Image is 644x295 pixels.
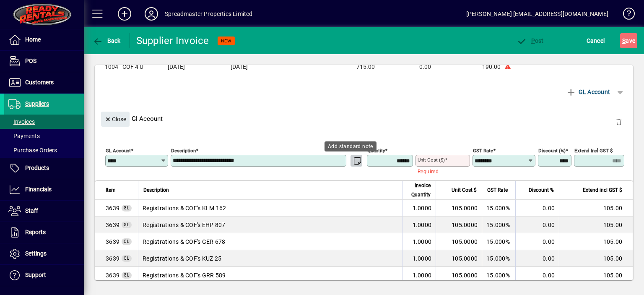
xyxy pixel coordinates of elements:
span: Financials [25,186,52,193]
span: Registrations & COF's [106,221,119,229]
span: 715.00 [356,64,375,70]
span: Reports [25,229,46,235]
span: Products [25,164,49,171]
a: Invoices [4,115,84,129]
span: Home [25,36,41,43]
span: NEW [221,38,231,44]
button: Save [620,33,637,48]
span: Payments [8,133,40,139]
span: GL [124,222,130,227]
button: Close [101,112,130,127]
td: 1.0000 [402,250,436,267]
span: Unit Cost $ [452,185,477,195]
div: Supplier Invoice [136,34,209,47]
td: Registrations & COF's EHP 807 [138,217,402,233]
td: 0.00 [515,250,559,267]
button: Cancel [584,33,607,48]
span: ost [517,37,544,44]
td: 0.00 [515,267,559,284]
td: 15.000% [482,233,515,250]
td: 0.00 [515,217,559,233]
td: 105.0000 [436,217,482,233]
td: 1.0000 [402,217,436,233]
a: Financials [4,179,84,200]
span: Staff [25,207,38,214]
td: 15.000% [482,267,515,284]
span: Registrations & COF's [106,254,119,263]
a: Settings [4,243,84,264]
td: 15.000% [482,250,515,267]
span: Description [143,185,169,195]
span: S [622,37,626,44]
span: Purchase Orders [8,147,57,154]
span: 190.00 [482,64,501,70]
span: GL [124,206,130,210]
span: GL [124,273,130,277]
a: Support [4,265,84,286]
span: Extend incl GST $ [583,185,622,195]
mat-label: GST rate [473,148,493,154]
td: 1.0000 [402,267,436,284]
td: Registrations & COF's GER 678 [138,233,402,250]
span: P [531,37,535,44]
span: Customers [25,79,54,86]
a: Staff [4,201,84,222]
app-page-header-button: Delete [609,118,629,125]
span: Invoices [8,118,35,125]
td: 15.000% [482,200,515,217]
span: Support [25,272,46,278]
a: Products [4,158,84,179]
span: Item [106,185,116,195]
span: Suppliers [25,100,49,107]
td: 0.00 [515,200,559,217]
a: Payments [4,129,84,143]
td: 105.0000 [436,267,482,284]
a: Customers [4,72,84,93]
app-page-header-button: Close [99,115,132,123]
button: Delete [609,112,629,132]
td: 105.00 [559,250,633,267]
span: [DATE] [231,64,248,70]
a: Home [4,29,84,50]
div: Gl Account [95,103,633,134]
a: POS [4,51,84,72]
span: 0.00 [419,64,431,70]
span: GL [124,239,130,244]
mat-label: GL Account [106,148,131,154]
span: Back [93,37,121,44]
span: 1004 - COF 4 U [105,64,143,70]
span: POS [25,57,36,64]
td: 105.00 [559,267,633,284]
td: 1.0000 [402,200,436,217]
mat-label: Unit Cost ($) [418,157,445,163]
div: [PERSON_NAME] [EMAIL_ADDRESS][DOMAIN_NAME] [466,7,608,21]
mat-label: Description [171,148,196,154]
td: 105.00 [559,200,633,217]
td: 105.0000 [436,200,482,217]
td: 105.00 [559,233,633,250]
a: Reports [4,222,84,243]
span: Registrations & COF's [106,238,119,246]
td: Registrations & COF's GRR 589 [138,267,402,284]
button: Profile [138,6,165,21]
span: Close [104,112,126,126]
span: Cancel [587,34,605,47]
td: 0.00 [515,233,559,250]
span: ave [622,34,635,47]
app-page-header-button: Back [84,33,130,48]
td: 105.0000 [436,250,482,267]
span: Registrations & COF's [106,271,119,279]
div: Spreadmaster Properties Limited [165,7,252,21]
span: Discount % [529,185,554,195]
td: 15.000% [482,217,515,233]
button: Add [111,6,138,21]
td: 105.0000 [436,233,482,250]
mat-label: Discount (%) [538,148,566,154]
span: Invoice Quantity [408,181,431,199]
span: Registrations & COF's [106,204,119,212]
span: GL [124,256,130,261]
button: Back [91,33,123,48]
td: Registrations & COF's KUZ 25 [138,250,402,267]
span: [DATE] [168,64,185,70]
button: Post [514,33,546,48]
